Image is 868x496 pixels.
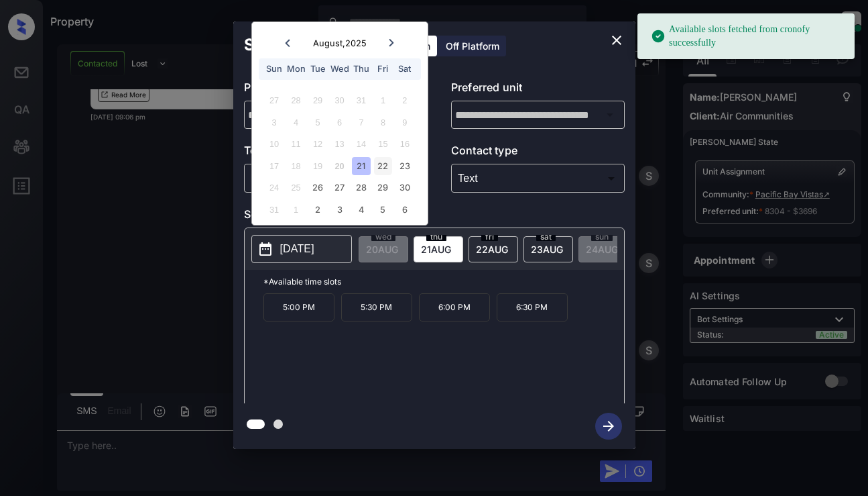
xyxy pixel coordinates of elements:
[330,135,349,153] div: Not available Wednesday, August 13th, 2025
[256,90,423,221] div: month 2025-08
[287,60,305,78] div: Mon
[454,167,621,189] div: Text
[308,157,326,175] div: Not available Tuesday, August 19th, 2025
[265,60,284,78] div: Sun
[233,21,370,68] h2: Schedule Tour
[395,60,414,78] div: Sat
[244,206,625,228] p: Select slot
[414,236,463,262] div: date-select
[587,409,630,444] button: btn-next
[308,135,326,153] div: Not available Tuesday, August 12th, 2025
[308,60,326,78] div: Tue
[308,113,326,132] div: Not available Tuesday, August 5th, 2025
[330,91,349,109] div: Not available Wednesday, July 30th, 2025
[374,157,392,175] div: Choose Friday, August 22nd, 2025
[439,36,506,56] div: Off Platform
[395,91,414,109] div: Not available Saturday, August 2nd, 2025
[426,233,446,241] span: thu
[352,135,370,153] div: Not available Thursday, August 14th, 2025
[244,79,418,101] p: Preferred community
[352,157,370,175] div: Choose Thursday, August 21st, 2025
[531,244,563,255] span: 23 AUG
[374,135,392,153] div: Not available Friday, August 15th, 2025
[330,157,349,175] div: Not available Wednesday, August 20th, 2025
[287,179,305,197] div: Not available Monday, August 25th, 2025
[374,113,392,132] div: Not available Friday, August 8th, 2025
[352,60,370,78] div: Thu
[287,157,305,175] div: Not available Monday, August 18th, 2025
[265,135,284,153] div: Not available Sunday, August 10th, 2025
[374,60,392,78] div: Fri
[265,179,284,197] div: Not available Sunday, August 24th, 2025
[395,113,414,132] div: Not available Saturday, August 9th, 2025
[421,244,451,255] span: 21 AUG
[374,91,392,109] div: Not available Friday, August 1st, 2025
[651,17,844,55] div: Available slots fetched from cronofy successfully
[451,142,625,164] p: Contact type
[265,113,284,132] div: Not available Sunday, August 3rd, 2025
[265,201,284,219] div: Not available Sunday, August 31st, 2025
[251,235,352,263] button: [DATE]
[308,179,326,197] div: Choose Tuesday, August 26th, 2025
[352,201,370,219] div: Choose Thursday, September 4th, 2025
[352,91,370,109] div: Not available Thursday, July 31st, 2025
[395,201,414,219] div: Choose Saturday, September 6th, 2025
[352,179,370,197] div: Choose Thursday, August 28th, 2025
[523,236,573,262] div: date-select
[374,179,392,197] div: Choose Friday, August 29th, 2025
[469,236,518,262] div: date-select
[330,179,349,197] div: Choose Wednesday, August 27th, 2025
[287,201,305,219] div: Not available Monday, September 1st, 2025
[481,233,498,241] span: fri
[287,135,305,153] div: Not available Monday, August 11th, 2025
[247,167,414,189] div: In Person
[308,201,326,219] div: Choose Tuesday, September 2nd, 2025
[287,113,305,132] div: Not available Monday, August 4th, 2025
[330,60,349,78] div: Wed
[451,79,625,101] p: Preferred unit
[244,142,418,164] p: Tour type
[263,293,334,321] p: 5:00 PM
[395,157,414,175] div: Choose Saturday, August 23rd, 2025
[536,233,556,241] span: sat
[263,270,624,293] p: *Available time slots
[265,157,284,175] div: Not available Sunday, August 17th, 2025
[287,91,305,109] div: Not available Monday, July 28th, 2025
[265,91,284,109] div: Not available Sunday, July 27th, 2025
[308,91,326,109] div: Not available Tuesday, July 29th, 2025
[497,293,568,321] p: 6:30 PM
[603,27,630,54] button: close
[476,244,508,255] span: 22 AUG
[419,293,490,321] p: 6:00 PM
[352,113,370,132] div: Not available Thursday, August 7th, 2025
[395,179,414,197] div: Choose Saturday, August 30th, 2025
[280,241,314,257] p: [DATE]
[395,135,414,153] div: Not available Saturday, August 16th, 2025
[341,293,412,321] p: 5:30 PM
[330,113,349,132] div: Not available Wednesday, August 6th, 2025
[330,201,349,219] div: Choose Wednesday, September 3rd, 2025
[374,201,392,219] div: Choose Friday, September 5th, 2025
